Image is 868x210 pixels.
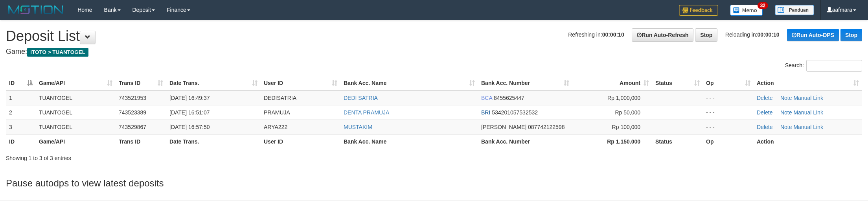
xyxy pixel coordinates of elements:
[632,28,693,42] a: Run Auto-Refresh
[775,5,814,15] img: panduan.png
[806,60,862,72] input: Search:
[793,95,823,101] a: Manual Link
[344,109,389,116] a: DENTA PRAMUJA
[568,31,624,38] span: Refreshing in:
[703,76,754,90] th: Op: activate to sort column ascending
[264,95,296,101] span: DEDISATRIA
[36,90,116,105] td: TUANTOGEL
[481,109,490,116] span: BRI
[725,31,780,38] span: Reloading in:
[6,178,862,188] h3: Pause autodps to view latest deposits
[793,109,823,116] a: Manual Link
[572,134,652,149] th: Rp 1.150.000
[481,124,526,130] span: [PERSON_NAME]
[703,105,754,120] td: - - -
[652,134,703,149] th: Status
[169,95,210,101] span: [DATE] 16:49:37
[478,134,572,149] th: Bank Acc. Number
[754,76,862,90] th: Action: activate to sort column ascending
[119,124,146,130] span: 743529867
[602,31,624,38] strong: 00:00:10
[261,134,340,149] th: User ID
[478,76,572,90] th: Bank Acc. Number: activate to sort column ascending
[785,60,862,72] label: Search:
[615,109,640,116] span: Rp 50,000
[6,90,36,105] td: 1
[116,76,166,90] th: Trans ID: activate to sort column ascending
[264,109,290,116] span: PRAMUJA
[703,90,754,105] td: - - -
[780,95,792,101] a: Note
[6,134,36,149] th: ID
[754,134,862,149] th: Action
[169,109,210,116] span: [DATE] 16:51:07
[679,5,718,16] img: Feedback.jpg
[758,31,780,38] strong: 00:00:10
[6,120,36,134] td: 3
[344,95,378,101] a: DEDI SATRIA
[36,76,116,90] th: Game/API: activate to sort column ascending
[757,95,772,101] a: Delete
[787,29,839,41] a: Run Auto-DPS
[703,134,754,149] th: Op
[36,134,116,149] th: Game/API
[6,28,862,44] h1: Deposit List
[572,76,652,90] th: Amount: activate to sort column ascending
[757,124,772,130] a: Delete
[36,105,116,120] td: TUANTOGEL
[6,48,862,56] h4: Game:
[264,124,287,130] span: ARYA222
[6,105,36,120] td: 2
[119,109,146,116] span: 743523389
[119,95,146,101] span: 743521953
[116,134,166,149] th: Trans ID
[612,124,640,130] span: Rp 100,000
[6,76,36,90] th: ID: activate to sort column descending
[758,2,768,9] span: 32
[340,76,478,90] th: Bank Acc. Name: activate to sort column ascending
[481,95,492,101] span: BCA
[780,109,792,116] a: Note
[494,95,524,101] span: Copy 8455625447 to clipboard
[840,29,862,41] a: Stop
[695,28,717,42] a: Stop
[757,109,772,116] a: Delete
[703,120,754,134] td: - - -
[492,109,538,116] span: Copy 534201057532532 to clipboard
[27,48,88,57] span: ITOTO > TUANTOGEL
[6,151,356,162] div: Showing 1 to 3 of 3 entries
[169,124,210,130] span: [DATE] 16:57:50
[344,124,372,130] a: MUSTAKIM
[36,120,116,134] td: TUANTOGEL
[261,76,340,90] th: User ID: activate to sort column ascending
[166,76,261,90] th: Date Trans.: activate to sort column ascending
[780,124,792,130] a: Note
[607,95,640,101] span: Rp 1,000,000
[528,124,565,130] span: Copy 087742122598 to clipboard
[6,4,66,16] img: MOTION_logo.png
[652,76,703,90] th: Status: activate to sort column ascending
[166,134,261,149] th: Date Trans.
[793,124,823,130] a: Manual Link
[340,134,478,149] th: Bank Acc. Name
[730,5,763,16] img: Button%20Memo.svg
